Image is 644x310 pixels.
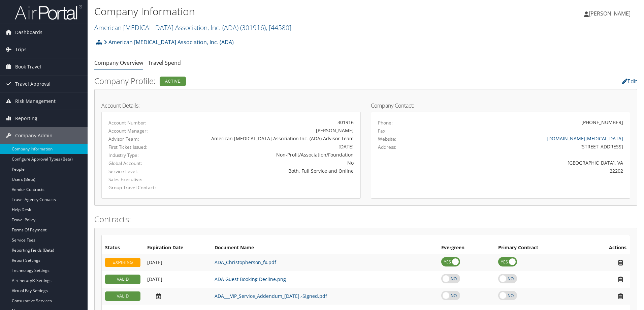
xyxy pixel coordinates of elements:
[581,119,623,126] div: [PHONE_NUMBER]
[108,152,184,159] label: Industry Type:
[15,93,56,110] span: Risk Management
[94,214,637,225] h2: Contracts:
[371,103,630,108] h4: Company Contact:
[147,293,208,300] div: Add/Edit Date
[240,23,266,32] span: ( 301916 )
[108,119,184,126] label: Account Number:
[584,3,637,24] a: [PERSON_NAME]
[108,184,184,191] label: Group Travel Contact:
[194,119,354,126] div: 301916
[622,78,637,85] a: Edit
[215,259,276,265] a: ADA_Christopherson_fx.pdf
[547,135,623,142] a: [DOMAIN_NAME][MEDICAL_DATA]
[378,119,393,126] label: Phone:
[15,4,82,20] img: airportal-logo.png
[148,59,181,66] a: Travel Spend
[108,160,184,167] label: Global Account:
[266,23,291,32] span: , [ 44580 ]
[15,110,37,127] span: Reporting
[147,259,208,265] div: Add/Edit Date
[147,276,208,282] div: Add/Edit Date
[615,259,626,266] i: Remove Contract
[108,144,184,150] label: First Ticket Issued:
[104,35,234,49] a: American [MEDICAL_DATA] Association, Inc. (ADA)
[102,242,144,254] th: Status
[105,291,140,301] div: VALID
[215,276,286,282] a: ADA Guest Booking Decline.png
[495,242,584,254] th: Primary Contract
[378,128,387,134] label: Fax:
[15,41,27,58] span: Trips
[160,77,186,86] div: Active
[94,59,143,66] a: Company Overview
[94,23,291,32] a: American [MEDICAL_DATA] Association, Inc. (ADA)
[108,168,184,175] label: Service Level:
[94,75,453,87] h2: Company Profile:
[108,176,184,183] label: Sales Executive:
[105,275,140,284] div: VALID
[15,58,41,75] span: Book Travel
[378,136,396,142] label: Website:
[147,276,162,282] span: [DATE]
[615,276,626,283] i: Remove Contract
[589,10,631,17] span: [PERSON_NAME]
[438,242,495,254] th: Evergreen
[101,103,361,108] h4: Account Details:
[194,135,354,142] div: American [MEDICAL_DATA] Association Inc. (ADA) Advisor Team
[194,143,354,150] div: [DATE]
[615,293,626,300] i: Remove Contract
[15,76,51,92] span: Travel Approval
[442,159,623,166] div: [GEOGRAPHIC_DATA], VA
[15,24,42,41] span: Dashboards
[584,242,630,254] th: Actions
[15,127,53,144] span: Company Admin
[147,259,162,265] span: [DATE]
[378,144,396,150] label: Address:
[211,242,438,254] th: Document Name
[194,127,354,134] div: [PERSON_NAME]
[108,128,184,134] label: Account Manager:
[108,136,184,142] label: Advisor Team:
[442,143,623,150] div: [STREET_ADDRESS]
[194,167,354,174] div: Both, Full Service and Online
[94,4,456,19] h1: Company Information
[105,258,140,267] div: EXPIRING
[194,159,354,166] div: No
[194,151,354,158] div: Non-Profit/Association/Foundation
[144,242,211,254] th: Expiration Date
[215,293,327,299] a: ADA___VIP_Service_Addendum_[DATE].-Signed.pdf
[442,167,623,174] div: 22202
